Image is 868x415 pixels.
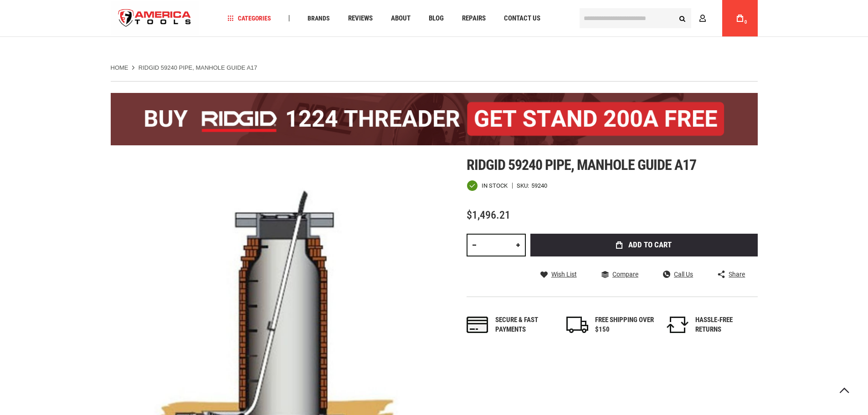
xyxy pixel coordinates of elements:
[462,15,486,22] span: Repairs
[601,270,638,278] a: Compare
[111,93,758,145] img: BOGO: Buy the RIDGID® 1224 Threader (26092), get the 92467 200A Stand FREE!
[111,1,199,36] a: store logo
[391,15,411,22] span: About
[495,315,555,335] div: Secure & fast payments
[429,15,444,22] span: Blog
[500,12,544,25] a: Contact Us
[467,317,488,333] img: payments
[695,315,755,335] div: HASSLE-FREE RETURNS
[387,12,415,25] a: About
[740,386,868,415] iframe: LiveChat chat widget
[628,241,672,249] span: Add to Cart
[612,271,638,277] span: Compare
[517,183,531,189] strong: SKU
[308,15,330,21] span: Brands
[551,271,577,277] span: Wish List
[729,271,745,277] span: Share
[348,15,373,22] span: Reviews
[111,64,128,72] a: Home
[303,12,334,25] a: Brands
[504,15,540,22] span: Contact Us
[425,12,448,25] a: Blog
[674,10,691,27] button: Search
[531,183,547,189] div: 59240
[139,64,257,71] strong: RIDGID 59240 PIPE, MANHOLE GUIDE A17
[566,317,588,333] img: shipping
[467,180,508,191] div: Availability
[595,315,654,335] div: FREE SHIPPING OVER $150
[663,270,693,278] a: Call Us
[530,234,758,256] button: Add to Cart
[458,12,490,25] a: Repairs
[482,183,508,189] span: In stock
[344,12,377,25] a: Reviews
[540,270,577,278] a: Wish List
[745,20,747,25] span: 0
[467,156,696,174] span: Ridgid 59240 pipe, manhole guide a17
[111,1,199,36] img: America Tools
[674,271,693,277] span: Call Us
[667,317,688,333] img: returns
[467,209,510,221] span: $1,496.21
[223,12,275,25] a: Categories
[227,15,271,21] span: Categories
